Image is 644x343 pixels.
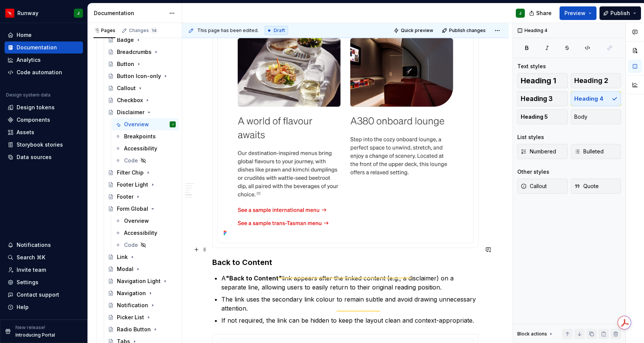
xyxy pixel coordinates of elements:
[17,241,51,249] div: Notifications
[105,311,179,323] a: Picker List
[112,142,179,155] a: Accessibility
[401,28,433,34] span: Quick preview
[17,104,55,111] div: Design tokens
[117,265,133,273] div: Modal
[600,6,641,20] button: Publish
[117,48,152,56] div: Breadcrumbs
[5,126,83,138] a: Assets
[124,217,149,225] div: Overview
[440,25,489,36] button: Publish changes
[124,241,138,249] div: Code
[117,96,143,104] div: Checkbox
[571,109,621,124] button: Body
[5,301,83,313] button: Help
[117,181,148,188] div: Footer Light
[15,325,45,331] p: New release!
[449,28,486,34] span: Publish changes
[571,144,621,159] button: Bulleted
[5,151,83,163] a: Data sources
[117,60,134,68] div: Button
[117,109,144,116] div: Disclaimer
[117,169,144,176] div: Filter Chip
[105,323,179,335] a: Radio Button
[117,205,148,213] div: Form Global
[517,329,554,339] div: Block actions
[221,295,478,313] p: The link uses the secondary link colour to remain subtle and avoid drawing unnecessary attention.
[117,72,161,80] div: Button Icon-only
[574,148,604,155] span: Bulleted
[610,9,630,17] span: Publish
[517,179,568,194] button: Callout
[574,77,608,84] span: Heading 2
[112,118,179,130] a: OverviewJ
[124,133,156,140] div: Breakpoints
[519,10,521,16] div: J
[117,302,148,309] div: Notification
[17,291,59,299] div: Contact support
[5,289,83,301] button: Contact support
[5,66,83,78] a: Code automation
[105,203,179,215] a: Form Global
[117,84,136,92] div: Callout
[105,275,179,287] a: Navigation Light
[105,263,179,275] a: Modal
[5,139,83,151] a: Storybook stories
[517,73,568,88] button: Heading 1
[15,332,55,338] p: Introducing Portal
[105,82,179,94] a: Callout
[112,215,179,227] a: Overview
[117,193,133,201] div: Footer
[124,121,149,128] div: Overview
[521,77,556,84] span: Heading 1
[17,266,46,274] div: Invite team
[5,9,14,18] img: 6b187050-a3ed-48aa-8485-808e17fcee26.png
[105,106,179,118] a: Disclaimer
[5,239,83,251] button: Notifications
[105,70,179,82] a: Button Icon-only
[525,6,557,20] button: Share
[105,287,179,299] a: Navigation
[94,9,165,17] div: Documentation
[17,279,38,286] div: Settings
[521,182,547,190] span: Callout
[574,113,587,121] span: Body
[112,155,179,167] a: Code
[17,56,41,64] div: Analytics
[6,92,51,98] div: Design system data
[17,69,62,76] div: Code automation
[17,254,45,261] div: Search ⌘K
[197,28,259,34] span: This page has been edited.
[5,264,83,276] a: Invite team
[517,133,544,141] div: List styles
[77,10,80,16] div: J
[105,167,179,179] a: Filter Chip
[112,130,179,142] a: Breakpoints
[117,289,146,297] div: Navigation
[517,144,568,159] button: Numbered
[521,148,556,155] span: Numbered
[17,44,57,51] div: Documentation
[5,276,83,288] a: Settings
[17,9,38,17] div: Runway
[117,36,134,44] div: Badge
[112,227,179,239] a: Accessibility
[105,299,179,311] a: Notification
[17,116,50,124] div: Components
[124,229,157,237] div: Accessibility
[117,253,128,261] div: Link
[150,28,158,34] span: 14
[117,314,144,321] div: Picker List
[17,31,32,39] div: Home
[517,168,549,176] div: Other styles
[221,316,478,325] p: If not required, the link can be hidden to keep the layout clean and context-appropriate.
[5,101,83,113] a: Design tokens
[17,141,63,149] div: Storybook stories
[5,29,83,41] a: Home
[521,95,553,103] span: Heading 3
[105,58,179,70] a: Button
[574,182,599,190] span: Quote
[105,94,179,106] a: Checkbox
[5,54,83,66] a: Analytics
[391,25,437,36] button: Quick preview
[17,303,29,311] div: Help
